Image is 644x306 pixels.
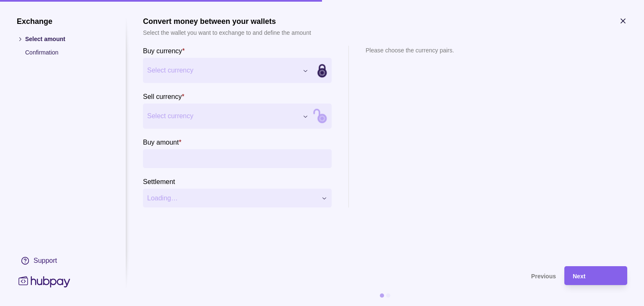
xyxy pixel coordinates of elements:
[366,46,454,55] p: Please choose the currency pairs.
[564,266,627,285] button: Next
[143,176,175,187] label: Settlement
[573,273,585,280] span: Next
[143,266,556,285] button: Previous
[34,256,57,265] div: Support
[143,91,184,101] label: Sell currency
[531,273,556,280] span: Previous
[164,149,327,168] input: amount
[143,137,182,147] label: Buy amount
[143,93,182,100] p: Sell currency
[143,46,185,56] label: Buy currency
[143,47,182,54] p: Buy currency
[17,252,109,270] a: Support
[143,178,175,185] p: Settlement
[143,139,179,146] p: Buy amount
[25,48,109,57] p: Confirmation
[17,17,109,26] h1: Exchange
[143,17,311,26] h1: Convert money between your wallets
[143,28,311,37] p: Select the wallet you want to exchange to and define the amount
[25,34,109,44] p: Select amount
